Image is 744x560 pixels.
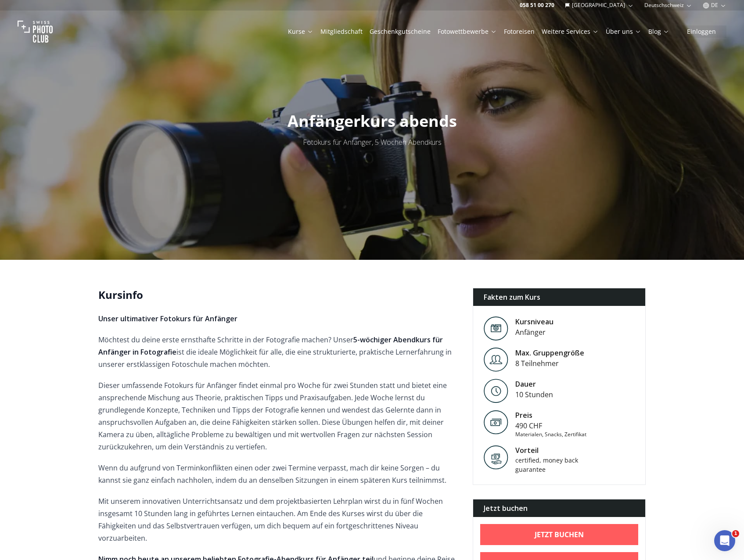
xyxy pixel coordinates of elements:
[504,27,535,36] a: Fotoreisen
[473,499,646,517] div: Jetzt buchen
[484,348,508,372] img: Level
[98,334,459,370] p: Möchtest du deine erste ernsthafte Schritte in der Fotografie machen? Unser ist die ideale Möglic...
[484,379,508,403] img: Level
[542,27,599,36] a: Weitere Services
[535,529,584,540] b: Jetzt buchen
[484,445,508,470] img: Vorteil
[288,110,457,132] span: Anfängerkurs abends
[98,462,459,486] p: Wenn du aufgrund von Terminkonflikten einen oder zwei Termine verpasst, mach dir keine Sorgen – d...
[500,25,538,38] button: Fotoreisen
[370,27,431,36] a: Geschenkgutscheine
[317,25,366,38] button: Mitgliedschaft
[714,530,735,551] iframe: Intercom live chat
[18,14,53,49] img: Swiss photo club
[434,25,500,38] button: Fotowettbewerbe
[98,288,459,302] h2: Kursinfo
[648,27,669,36] a: Blog
[288,27,313,36] a: Kurse
[515,420,586,431] div: 490 CHF
[515,327,554,337] div: Anfänger
[515,431,586,438] div: Materialen, Snacks, Zertifikat
[484,410,508,434] img: Preis
[98,314,237,323] strong: Unser ultimativer Fotokurs für Anfänger
[515,410,586,420] div: Preis
[645,25,673,38] button: Blog
[484,316,508,341] img: Level
[303,137,442,147] span: Fotokurs für Anfänger, 5 Wochen Abendkurs
[515,379,553,389] div: Dauer
[732,530,739,537] span: 1
[676,25,726,38] button: Einloggen
[520,2,554,9] a: 058 51 00 270
[538,25,602,38] button: Weitere Services
[438,27,497,36] a: Fotowettbewerbe
[606,27,641,36] a: Über uns
[602,25,645,38] button: Über uns
[98,379,459,453] p: Dieser umfassende Fotokurs für Anfänger findet einmal pro Woche für zwei Stunden statt und bietet...
[515,348,584,358] div: Max. Gruppengröße
[515,358,584,369] div: 8 Teilnehmer
[98,495,459,544] p: Mit unserem innovativen Unterrichtsansatz und dem projektbasierten Lehrplan wirst du in fünf Woch...
[515,316,554,327] div: Kursniveau
[473,288,646,306] div: Fakten zum Kurs
[366,25,434,38] button: Geschenkgutscheine
[284,25,317,38] button: Kurse
[515,456,590,474] div: certified, money back guarantee
[515,389,553,400] div: 10 Stunden
[480,524,639,545] a: Jetzt buchen
[320,27,363,36] a: Mitgliedschaft
[515,445,590,456] div: Vorteil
